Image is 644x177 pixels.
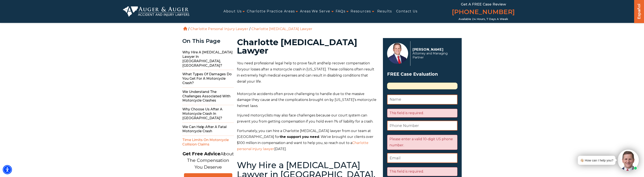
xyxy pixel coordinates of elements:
div: This field is required. [387,167,457,176]
span: We Can Help After a Fatal Motorcycle Crash [182,123,234,136]
div: On This Page [182,38,234,44]
span: What Types of Damages do You Get for a Motorcycle Crash? [182,70,234,87]
input: Email [387,153,457,163]
b: the support you need [280,135,319,139]
p: About The Compensation You Deserve [183,151,234,170]
strong: Get Free Advice [183,151,220,156]
a: FAQs [336,7,346,16]
span: Get a FREE Case Review [461,2,506,6]
h3: FREE Case Evaluation [387,70,457,78]
span: Why Choose Us After a Motorcycle Crash in [GEOGRAPHIC_DATA]? [182,105,234,123]
a: Results [377,7,392,16]
img: Herbert Auger [387,43,408,64]
img: Auger & Auger Accident and Injury Lawyers Logo [123,6,189,16]
span: Motorcycle accidents often prove challenging to handle due to the massive damage they cause and t... [237,92,376,108]
span: Time Limits on Motorcycle Collision Claims [182,136,234,149]
span: your losses after a motorcycle crash in [US_STATE]. These collisions often result in extremely hi... [237,67,374,83]
span: [DATE]. [274,147,287,151]
a: Charlotte Personal Injury Lawyer [190,27,248,31]
span: Injured motorcyclists may also face challenges because our court system can prevent you from gett... [237,113,373,123]
a: Contact Us [396,7,418,16]
div: This field is required. [387,109,457,118]
li: Charlotte [MEDICAL_DATA] Lawyer [250,27,313,31]
span: Why Hire a [MEDICAL_DATA] Lawyer in [GEOGRAPHIC_DATA], [GEOGRAPHIC_DATA]? [182,48,234,70]
div: 👋🏼 How can I help you? [580,157,613,163]
a: [PHONE_NUMBER] [452,7,515,17]
a: Home [183,27,187,30]
div: Please enter a valid 10-digit US phone number. [387,135,457,150]
input: Name [387,95,457,104]
span: Available 24 Hours, 7 Days a Week [459,17,508,21]
span: You need professional legal help to prove fault and [237,61,323,65]
input: Phone Number [387,121,457,131]
h1: Charlotte [MEDICAL_DATA] Lawyer [237,38,378,55]
a: Resources [351,7,371,16]
span: We Understand the Challenges Associated with Motorcycle Crashes [182,88,234,105]
a: Areas We Serve [300,7,330,16]
a: About Us [223,7,242,16]
p: [PERSON_NAME] [413,48,455,52]
a: Charlotte personal injury lawyer [237,141,368,151]
div: Accessibility Menu [3,165,12,174]
img: Intaker widget Avatar [618,150,639,171]
a: Charlotte Practice Areas [247,7,295,16]
span: Fortunately, you can hire a Charlotte [MEDICAL_DATA] lawyer from our team at [GEOGRAPHIC_DATA] for [237,129,371,139]
span: Attorney and Managing Partner [413,52,455,59]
